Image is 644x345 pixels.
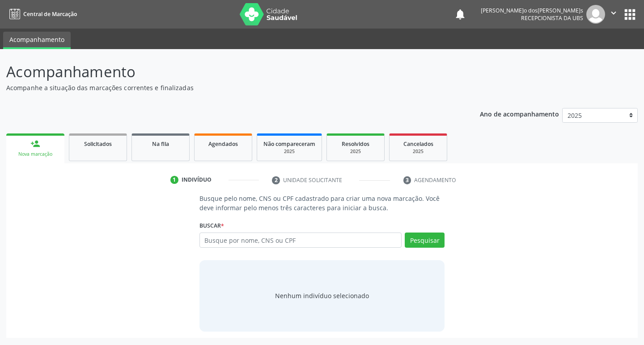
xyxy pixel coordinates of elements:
[342,140,369,148] span: Resolvidos
[199,219,224,233] label: Buscar
[454,8,466,21] button: notifications
[481,7,583,14] div: [PERSON_NAME]o dos[PERSON_NAME]s
[182,176,212,184] div: Indivíduo
[622,7,638,22] button: apps
[13,151,58,158] div: Nova marcação
[263,148,315,155] div: 2025
[586,5,605,24] img: img
[480,108,559,119] p: Ano de acompanhamento
[605,5,622,24] button: 
[170,176,178,184] div: 1
[30,139,40,149] div: person_add
[333,148,378,155] div: 2025
[3,32,71,49] a: Acompanhamento
[521,14,583,22] span: Recepcionista da UBS
[396,148,441,155] div: 2025
[23,10,77,18] span: Central de Marcação
[6,83,448,92] p: Acompanhe a situação das marcações correntes e finalizadas
[84,140,112,148] span: Solicitados
[609,8,619,18] i: 
[208,140,238,148] span: Agendados
[405,233,445,248] button: Pesquisar
[6,7,77,21] a: Central de Marcação
[199,194,445,212] p: Busque pelo nome, CNS ou CPF cadastrado para criar uma nova marcação. Você deve informar pelo men...
[403,140,433,148] span: Cancelados
[6,61,448,83] p: Acompanhamento
[263,140,315,148] span: Não compareceram
[275,291,369,300] div: Nenhum indivíduo selecionado
[199,233,402,248] input: Busque por nome, CNS ou CPF
[152,140,169,148] span: Na fila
